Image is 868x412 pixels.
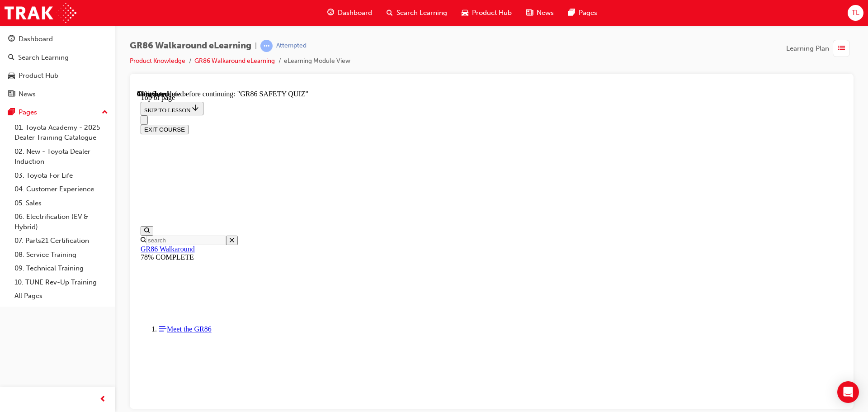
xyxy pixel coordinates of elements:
[561,4,604,22] a: pages-iconPages
[11,182,112,196] a: 04. Customer Experience
[11,145,112,169] a: 02. New - Toyota Dealer Induction
[11,210,112,234] a: 06. Electrification (EV & Hybrid)
[462,7,468,19] span: car-icon
[19,107,37,118] div: Pages
[8,90,15,99] span: news-icon
[4,104,112,121] button: Pages
[130,41,251,51] span: GR86 Walkaround eLearning
[102,107,108,118] span: up-icon
[8,72,15,80] span: car-icon
[852,8,859,18] span: TL
[320,4,379,22] a: guage-iconDashboard
[786,40,854,57] button: Learning Plan
[276,42,307,50] div: Attempted
[4,29,112,104] button: DashboardSearch LearningProduct HubNews
[838,43,845,54] span: list-icon
[255,41,257,51] span: |
[519,4,561,22] a: news-iconNews
[11,234,112,248] a: 07. Parts21 Certification
[8,35,15,43] span: guage-icon
[7,17,63,24] span: SKIP TO LESSON
[4,49,112,66] a: Search Learning
[387,7,393,19] span: search-icon
[284,56,350,66] li: eLearning Module View
[837,381,859,403] div: Open Intercom Messenger
[579,8,597,18] span: Pages
[19,34,53,44] div: Dashboard
[260,40,273,52] span: learningRecordVerb_ATTEMPT-icon
[8,109,15,117] span: pages-icon
[848,5,863,21] button: TL
[4,86,112,103] a: News
[568,7,575,19] span: pages-icon
[526,7,533,19] span: news-icon
[379,4,454,22] a: search-iconSearch Learning
[472,8,512,18] span: Product Hub
[11,121,112,145] a: 01. Toyota Academy - 2025 Dealer Training Catalogue
[18,52,69,63] div: Search Learning
[4,136,16,146] button: Open search menu
[9,146,89,155] input: Search
[130,57,185,65] a: Product Knowledge
[99,394,106,405] span: prev-icon
[4,163,706,171] div: 78% COMPLETE
[4,155,58,163] a: GR86 Walkaround
[396,8,447,18] span: Search Learning
[5,3,76,23] img: Trak
[11,169,112,183] a: 03. Toyota For Life
[454,4,519,22] a: car-iconProduct Hub
[194,57,275,65] a: GR86 Walkaround eLearning
[89,146,101,155] button: Close search menu
[4,35,52,44] button: EXIT COURSE
[4,31,112,47] a: Dashboard
[19,71,58,81] div: Product Hub
[4,25,11,35] button: Close navigation menu
[786,43,829,54] span: Learning Plan
[4,4,706,12] div: Top of page
[4,12,66,25] button: SKIP TO LESSON
[327,7,334,19] span: guage-icon
[11,196,112,210] a: 05. Sales
[537,8,554,18] span: News
[11,261,112,275] a: 09. Technical Training
[4,67,112,84] a: Product Hub
[11,275,112,289] a: 10. TUNE Rev-Up Training
[8,54,14,62] span: search-icon
[19,89,36,99] div: News
[11,289,112,303] a: All Pages
[338,8,372,18] span: Dashboard
[11,248,112,262] a: 08. Service Training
